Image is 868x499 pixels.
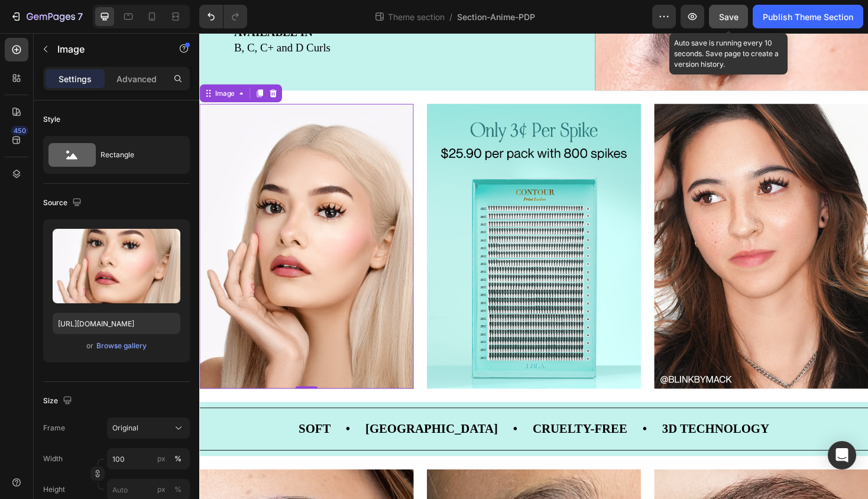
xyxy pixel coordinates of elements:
[763,11,853,23] div: Publish Theme Section
[241,75,468,378] img: gempages_490653449529066643-af4b5049-9ae3-4010-8d94-8f518efa4401.jpg
[107,448,190,469] input: px%
[154,452,169,466] button: %
[5,5,88,28] button: 7
[171,452,185,466] button: px
[154,482,169,497] button: %
[43,195,84,211] div: Source
[157,453,166,464] div: px
[101,141,173,169] div: Rectangle
[753,5,863,28] button: Publish Theme Section
[43,114,60,125] div: Style
[828,441,856,469] div: Open Intercom Messenger
[174,453,182,464] div: %
[199,33,868,499] iframe: Design area
[449,11,452,23] span: /
[105,411,604,429] p: SOFT • [GEOGRAPHIC_DATA] • CRUELTY-FREE • 3D TECHNOLOGY
[43,393,75,409] div: Size
[53,229,180,303] img: preview-image
[107,417,190,439] button: Original
[199,5,247,28] div: Undo/Redo
[457,11,535,23] span: Section-Anime-PDP
[719,12,739,22] span: Save
[709,5,748,28] button: Save
[43,423,65,433] label: Frame
[77,9,83,24] p: 7
[386,11,447,23] span: Theme section
[59,73,92,85] p: Settings
[174,484,182,495] div: %
[43,484,65,495] label: Height
[53,313,180,334] input: https://example.com/image.jpg
[86,339,93,353] span: or
[171,482,185,497] button: px
[482,75,710,378] img: gempages_490653449529066643-705a13cd-5fff-4525-9308-d552e710fead.jpg
[57,42,158,56] p: Image
[112,423,138,433] span: Original
[43,453,63,464] label: Width
[96,340,147,352] button: Browse gallery
[11,126,28,135] div: 450
[157,484,166,495] div: px
[116,73,157,85] p: Advanced
[96,341,147,351] div: Browse gallery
